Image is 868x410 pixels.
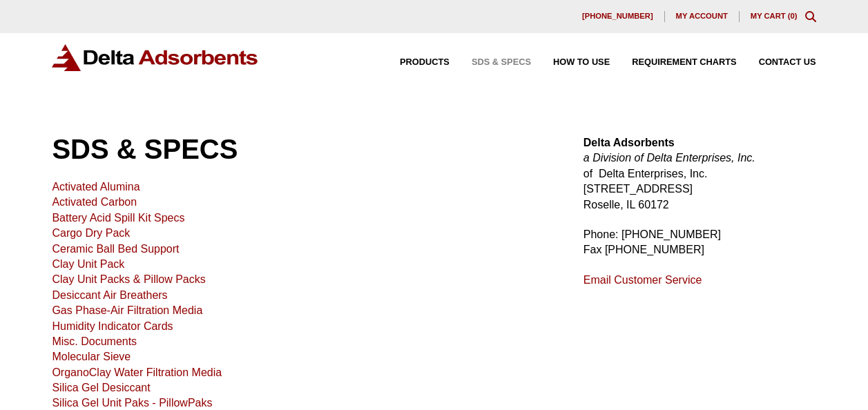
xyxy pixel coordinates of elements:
em: a Division of Delta Enterprises, Inc. [584,152,755,164]
span: 0 [790,12,794,20]
span: SDS & SPECS [472,58,531,67]
a: Email Customer Service [584,274,702,286]
a: OrganoClay Water Filtration Media [52,367,222,378]
a: Clay Unit Packs & Pillow Packs [52,273,205,285]
a: Silica Gel Unit Paks - PillowPaks [52,397,212,409]
a: Desiccant Air Breathers [52,289,167,301]
a: Battery Acid Spill Kit Specs [52,212,184,224]
a: Contact Us [737,58,816,67]
a: SDS & SPECS [450,58,531,67]
a: Molecular Sieve [52,351,131,362]
img: Delta Adsorbents [52,44,259,71]
a: Activated Carbon [52,196,137,208]
strong: Delta Adsorbents [584,137,675,148]
a: How to Use [531,58,610,67]
a: [PHONE_NUMBER] [571,11,665,22]
span: My account [676,12,728,20]
p: Phone: [PHONE_NUMBER] Fax [PHONE_NUMBER] [584,227,816,258]
span: [PHONE_NUMBER] [582,12,653,20]
a: Requirement Charts [610,58,736,67]
a: Clay Unit Pack [52,258,124,270]
span: Products [400,58,450,67]
span: How to Use [553,58,610,67]
a: My account [665,11,740,22]
a: Silica Gel Desiccant [52,382,150,393]
a: Activated Alumina [52,181,139,193]
a: Humidity Indicator Cards [52,320,173,332]
span: Contact Us [759,58,816,67]
p: of Delta Enterprises, Inc. [STREET_ADDRESS] Roselle, IL 60172 [584,135,816,213]
span: Requirement Charts [632,58,736,67]
a: Cargo Dry Pack [52,227,130,239]
a: Products [378,58,450,67]
div: Toggle Modal Content [805,11,816,22]
h1: SDS & SPECS [52,135,550,163]
a: My Cart (0) [751,12,798,20]
a: Misc. Documents [52,335,137,347]
a: Gas Phase-Air Filtration Media [52,304,202,316]
a: Ceramic Ball Bed Support [52,243,179,255]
